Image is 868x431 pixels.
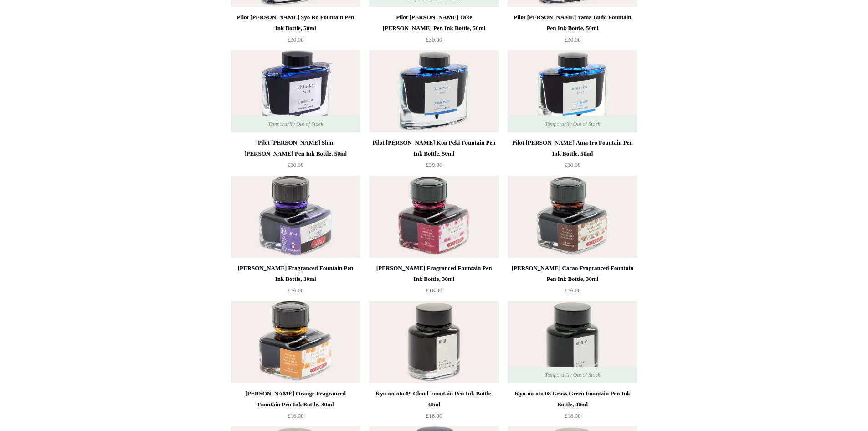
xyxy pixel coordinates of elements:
img: Herbin Orange Fragranced Fountain Pen Ink Bottle, 30ml [231,301,360,383]
div: [PERSON_NAME] Fragranced Fountain Pen Ink Bottle, 30ml [371,263,496,285]
span: Temporarily Out of Stock [536,116,609,132]
div: Pilot [PERSON_NAME] Syo Ro Fountain Pen Ink Bottle, 50ml [233,12,358,34]
span: £30.00 [565,161,581,168]
img: Kyo-no-oto 08 Grass Green Fountain Pen Ink Bottle, 40ml [508,301,637,383]
div: Pilot [PERSON_NAME] Shin [PERSON_NAME] Pen Ink Bottle, 50ml [233,137,358,159]
span: £16.00 [288,287,304,294]
a: [PERSON_NAME] Fragranced Fountain Pen Ink Bottle, 30ml £16.00 [231,263,360,300]
span: £16.00 [288,412,304,419]
span: £30.00 [565,36,581,43]
a: Pilot [PERSON_NAME] Yama Budo Fountain Pen Ink Bottle, 50ml £30.00 [508,12,637,49]
span: £18.00 [426,412,442,419]
div: Kyo-no-oto 08 Grass Green Fountain Pen Ink Bottle, 40ml [510,388,635,410]
a: Kyo-no-oto 08 Grass Green Fountain Pen Ink Bottle, 40ml Kyo-no-oto 08 Grass Green Fountain Pen In... [508,301,637,383]
img: Herbin Rose Fragranced Fountain Pen Ink Bottle, 30ml [369,176,498,258]
img: Herbin Cacao Fragranced Fountain Pen Ink Bottle, 30ml [508,176,637,258]
div: Pilot [PERSON_NAME] Kon Peki Fountain Pen Ink Bottle, 50ml [371,137,496,159]
span: £18.00 [565,412,581,419]
a: Herbin Violet Fragranced Fountain Pen Ink Bottle, 30ml Herbin Violet Fragranced Fountain Pen Ink ... [231,176,360,258]
img: Pilot Iro Shizuku Kon Peki Fountain Pen Ink Bottle, 50ml [369,50,498,132]
span: £16.00 [565,287,581,294]
a: Pilot [PERSON_NAME] Ama Iro Fountain Pen Ink Bottle, 50ml £30.00 [508,137,637,175]
img: Kyo-no-oto 09 Cloud Fountain Pen Ink Bottle, 40ml [369,301,498,383]
a: Kyo-no-oto 08 Grass Green Fountain Pen Ink Bottle, 40ml £18.00 [508,388,637,426]
img: Pilot Iro Shizuku Shin Kai Fountain Pen Ink Bottle, 50ml [231,50,360,132]
img: Herbin Violet Fragranced Fountain Pen Ink Bottle, 30ml [231,176,360,258]
span: £30.00 [288,36,304,43]
a: Pilot Iro Shizuku Shin Kai Fountain Pen Ink Bottle, 50ml Pilot Iro Shizuku Shin Kai Fountain Pen ... [231,50,360,132]
a: Kyo-no-oto 09 Cloud Fountain Pen Ink Bottle, 40ml £18.00 [369,388,498,426]
a: Herbin Cacao Fragranced Fountain Pen Ink Bottle, 30ml Herbin Cacao Fragranced Fountain Pen Ink Bo... [508,176,637,258]
div: Pilot [PERSON_NAME] Ama Iro Fountain Pen Ink Bottle, 50ml [510,137,635,159]
span: £30.00 [426,161,442,168]
a: Pilot [PERSON_NAME] Kon Peki Fountain Pen Ink Bottle, 50ml £30.00 [369,137,498,175]
div: Pilot [PERSON_NAME] Yama Budo Fountain Pen Ink Bottle, 50ml [510,12,635,34]
div: [PERSON_NAME] Orange Fragranced Fountain Pen Ink Bottle, 30ml [233,388,358,410]
a: Herbin Orange Fragranced Fountain Pen Ink Bottle, 30ml Herbin Orange Fragranced Fountain Pen Ink ... [231,301,360,383]
a: [PERSON_NAME] Fragranced Fountain Pen Ink Bottle, 30ml £16.00 [369,263,498,300]
a: Kyo-no-oto 09 Cloud Fountain Pen Ink Bottle, 40ml Kyo-no-oto 09 Cloud Fountain Pen Ink Bottle, 40ml [369,301,498,383]
span: £16.00 [426,287,442,294]
a: [PERSON_NAME] Cacao Fragranced Fountain Pen Ink Bottle, 30ml £16.00 [508,263,637,300]
a: Pilot Iro Shizuku Ama Iro Fountain Pen Ink Bottle, 50ml Pilot Iro Shizuku Ama Iro Fountain Pen In... [508,50,637,132]
div: Kyo-no-oto 09 Cloud Fountain Pen Ink Bottle, 40ml [371,388,496,410]
span: £30.00 [288,161,304,168]
a: Pilot [PERSON_NAME] Syo Ro Fountain Pen Ink Bottle, 50ml £30.00 [231,12,360,49]
a: Pilot [PERSON_NAME] Shin [PERSON_NAME] Pen Ink Bottle, 50ml £30.00 [231,137,360,175]
a: [PERSON_NAME] Orange Fragranced Fountain Pen Ink Bottle, 30ml £16.00 [231,388,360,426]
span: £30.00 [426,36,442,43]
div: [PERSON_NAME] Cacao Fragranced Fountain Pen Ink Bottle, 30ml [510,263,635,285]
a: Pilot [PERSON_NAME] Take [PERSON_NAME] Pen Ink Bottle, 50ml £30.00 [369,12,498,49]
div: Pilot [PERSON_NAME] Take [PERSON_NAME] Pen Ink Bottle, 50ml [371,12,496,34]
img: Pilot Iro Shizuku Ama Iro Fountain Pen Ink Bottle, 50ml [508,50,637,132]
a: Pilot Iro Shizuku Kon Peki Fountain Pen Ink Bottle, 50ml Pilot Iro Shizuku Kon Peki Fountain Pen ... [369,50,498,132]
a: Herbin Rose Fragranced Fountain Pen Ink Bottle, 30ml Herbin Rose Fragranced Fountain Pen Ink Bott... [369,176,498,258]
span: Temporarily Out of Stock [536,367,609,383]
span: Temporarily Out of Stock [259,116,332,132]
div: [PERSON_NAME] Fragranced Fountain Pen Ink Bottle, 30ml [233,263,358,285]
